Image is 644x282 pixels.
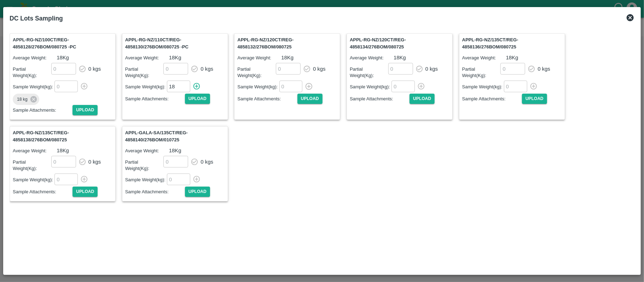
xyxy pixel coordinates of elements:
label: Sample Weight(kg): [462,84,504,90]
input: 0 [279,81,303,92]
input: 0 [163,63,188,75]
span: Upload [185,187,210,197]
label: Sample Weight(kg): [13,84,54,90]
strong: APPL-RG-NZ/120CT/REG-4858132/276BOM/080725 [237,37,294,49]
label: Sample Attachments: [13,189,72,195]
span: Upload [185,94,210,104]
div: 18 Kg [57,54,69,61]
div: 0 kgs [313,65,326,73]
label: Sample Attachments: [125,96,185,102]
strong: APPL-RG-NZ/110CT/REG-4858130/276BOM/080725 - [125,37,188,49]
div: 18 Kg [57,147,69,154]
b: DC Lots Sampling [10,15,63,22]
label: Sample Weight(kg): [237,84,279,90]
span: Upload [410,94,435,104]
label: Partial Weight(Kg): [13,159,51,172]
span: Upload [522,94,547,104]
div: 18 Kg [169,147,181,154]
label: Average Weight: [13,148,57,154]
div: 18 Kg [169,54,181,61]
label: Sample Attachments: [125,189,185,195]
label: Average Weight: [125,148,169,154]
input: 0 [167,174,190,185]
span: Upload [72,105,98,115]
strong: PC [182,44,188,49]
label: Partial Weight(Kg): [125,159,163,172]
label: Average Weight: [237,55,281,61]
input: 0 [388,63,413,75]
div: 0 kgs [425,65,438,73]
input: 0 [51,156,76,168]
div: 0 kgs [201,158,213,166]
label: Sample Weight(kg): [125,84,167,90]
strong: APPL-RG-NZ/100CT/REG-4858128/276BOM/080725 - [13,37,76,49]
label: Sample Attachments: [350,96,410,102]
label: Sample Weight(kg): [350,84,391,90]
label: Average Weight: [13,55,57,61]
input: 0 [500,63,525,75]
span: 18 kg [13,96,32,102]
strong: APPL-GALA-SA/135CT/REG-4858140/276BOM/010725 [125,130,188,142]
input: 0 [54,174,78,185]
label: Partial Weight(Kg): [350,66,388,79]
span: Upload [297,94,323,104]
div: 0 kgs [88,65,101,73]
strong: PC [70,44,76,49]
div: 18 kg [13,94,39,105]
strong: APPL-RG-NZ/135CT/REG-4858136/276BOM/080725 [462,37,518,49]
label: Average Weight: [350,55,394,61]
label: Sample Attachments: [13,107,72,114]
input: 0 [163,156,188,168]
label: Partial Weight(Kg): [462,66,500,79]
input: 0 [167,81,190,92]
label: Partial Weight(Kg): [125,66,163,79]
strong: APPL-RG-NZ/135CT/REG-4858138/276BOM/080725 [13,130,69,142]
div: 0 kgs [201,65,213,73]
div: 0 kgs [538,65,550,73]
label: Sample Attachments: [462,96,522,102]
div: 18 Kg [506,54,518,61]
input: 0 [276,63,301,75]
input: 0 [504,81,527,92]
label: Partial Weight(Kg): [13,66,51,79]
input: 0 [51,63,76,75]
label: Average Weight: [462,55,506,61]
div: 0 kgs [88,158,101,166]
strong: APPL-RG-NZ/120CT/REG-4858134/276BOM/080725 [350,37,406,49]
div: 18 Kg [282,54,294,61]
label: Partial Weight(Kg): [237,66,275,79]
label: Average Weight: [125,55,169,61]
label: Sample Attachments: [237,96,297,102]
div: 18 Kg [394,54,406,61]
input: 0 [54,81,78,92]
span: Upload [72,187,98,197]
input: 0 [391,81,415,92]
label: Sample Weight(kg): [13,177,54,183]
label: Sample Weight(kg): [125,177,167,183]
